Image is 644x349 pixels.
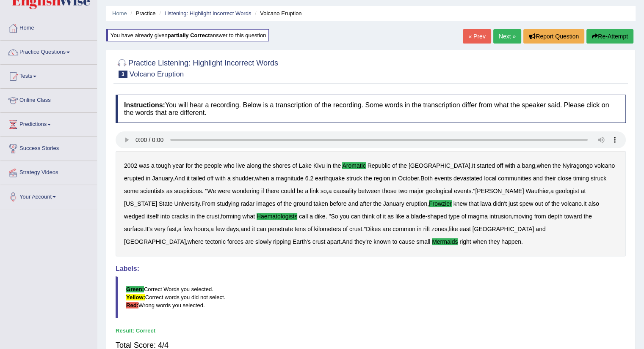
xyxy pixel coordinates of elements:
b: call [299,213,308,220]
b: region [374,175,390,182]
b: communities [498,175,531,182]
b: who [224,162,235,169]
b: off [497,162,503,169]
b: of [307,226,312,232]
b: a [227,175,231,182]
b: Kivu [313,162,325,169]
b: of [544,200,550,207]
blockquote: Correct Words you selected. Correct words you did not select. Wrong words you selected. [116,276,626,318]
b: lava [480,200,491,207]
b: shores [273,162,290,169]
b: magma [468,213,488,220]
b: after [359,200,371,207]
a: Success Stories [0,137,97,158]
b: suspicious [174,188,202,194]
div: . , . , . . . " , ." , . , . , . " - , . , , , ." , , . . [116,151,626,256]
b: for [186,162,193,169]
b: January [152,175,173,182]
b: when [537,162,551,169]
b: the [333,162,341,169]
b: penetrate [268,226,293,232]
b: haematologists [257,213,298,220]
b: State [159,200,173,207]
b: when [255,175,269,182]
b: Dikes [366,226,381,232]
b: few [216,226,225,232]
b: geologist [556,188,579,194]
b: along [247,162,261,169]
b: earthquake [315,175,345,182]
b: tough [156,162,171,169]
b: crust [312,238,325,245]
b: [GEOGRAPHIC_DATA] [409,162,470,169]
b: at [581,188,586,194]
b: like [395,213,404,220]
b: [US_STATE] [124,200,157,207]
b: And [174,175,185,182]
button: Re-Attempt [586,29,633,44]
b: started [477,162,495,169]
b: you [340,213,349,220]
b: like [449,226,458,232]
span: 3 [119,71,127,78]
b: the [284,200,292,207]
b: ripping [273,238,291,245]
a: Tests [0,65,97,86]
b: [GEOGRAPHIC_DATA] [473,226,534,232]
li: Volcano Eruption [253,9,302,17]
b: events [434,175,452,182]
b: could [281,188,295,194]
b: frowzier [429,200,452,207]
b: zones [431,226,447,232]
b: and [533,175,543,182]
b: October [398,175,419,182]
b: mermaids [432,238,458,245]
b: devastated [453,175,483,182]
a: Online Class [0,89,97,110]
b: local [484,175,496,182]
b: didn't [493,200,507,207]
a: Your Account [0,185,97,206]
b: And [342,238,353,245]
b: We [207,188,216,194]
b: partially correct [168,32,210,38]
b: with [215,175,226,182]
b: of [392,162,397,169]
b: of [376,213,381,220]
b: 2002 [124,162,137,169]
b: aromatic [342,162,365,169]
div: You have already given answer to this question [106,29,269,41]
button: Report Question [523,29,584,44]
b: shaped [427,213,447,220]
b: tailed [191,175,205,182]
b: the [553,162,561,169]
b: also [588,200,599,207]
b: off [207,175,213,182]
b: of [343,226,348,232]
b: small [416,238,430,245]
b: and [348,200,358,207]
b: erupted [124,175,144,182]
a: Home [112,10,127,16]
b: knew [453,200,467,207]
b: in [392,175,396,182]
b: Republic [368,162,390,169]
b: slowly [255,238,271,245]
b: just [509,200,518,207]
b: spew [520,200,533,207]
b: the [263,162,271,169]
b: It's [145,226,152,232]
b: shudder [232,175,254,182]
b: a [305,188,308,194]
b: crust [207,213,219,220]
b: a [329,188,332,194]
b: can [257,226,266,232]
b: days [227,226,239,232]
b: from [534,213,546,220]
b: their [544,175,556,182]
b: dike [315,213,326,220]
b: think [362,213,375,220]
b: was [139,162,149,169]
div: Result: [116,327,626,335]
b: [PERSON_NAME] [475,188,524,194]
